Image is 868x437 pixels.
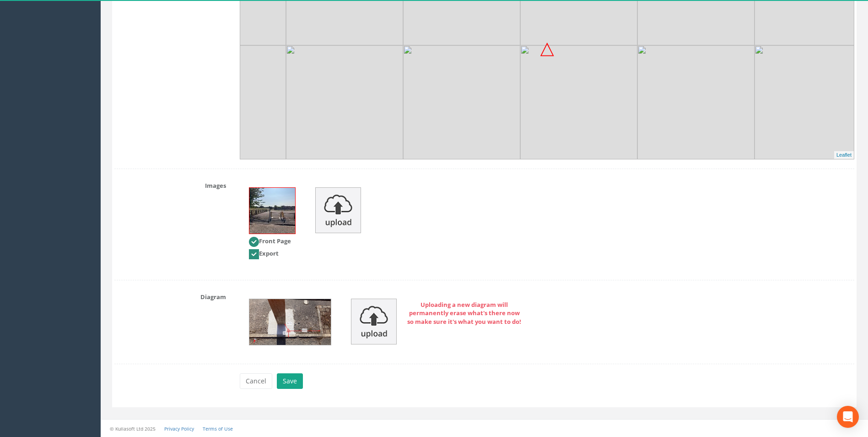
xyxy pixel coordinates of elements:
[286,45,403,163] img: 42679@2x
[110,426,156,432] small: © Kullasoft Ltd 2025
[520,45,637,163] img: 42679@2x
[315,187,361,233] img: upload_icon.png
[277,373,303,389] button: Save
[249,299,331,345] img: eb700b50-93ea-fba8-962d-dc70c293a21f_deda77c1-df6f-fa8b-12d4-ca1976df57b0_renderedBackgroundImage...
[249,188,295,234] img: eb700b50-93ea-fba8-962d-dc70c293a21f_66c8bcd8-a9db-4573-d9c2-e36f742c2e23_thumb.jpg
[108,290,233,301] label: Diagram
[837,406,859,428] div: Open Intercom Messenger
[407,300,521,326] strong: Uploading a new diagram will permanently erase what's there now so make sure it's what you want t...
[203,426,233,432] a: Terms of Use
[108,178,233,190] label: Images
[637,45,755,163] img: 42679@2x
[836,152,852,158] a: Leaflet
[540,43,554,56] img: map_target.png
[403,45,520,163] img: 42679@2x
[164,426,194,432] a: Privacy Policy
[249,237,291,247] label: Front Page
[249,249,279,259] label: Export
[240,373,272,389] button: Cancel
[351,299,397,344] img: upload_icon.png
